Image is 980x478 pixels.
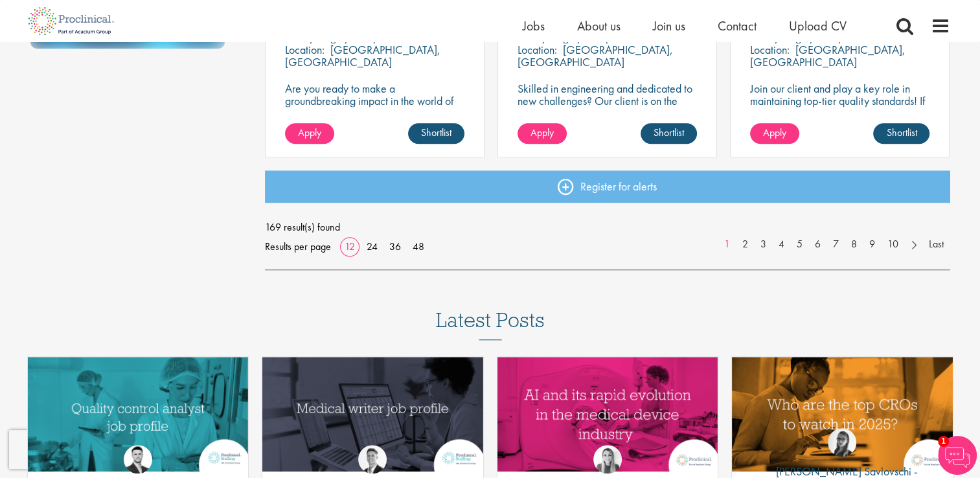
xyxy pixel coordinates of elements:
[750,42,790,57] span: Location:
[530,126,554,139] span: Apply
[362,240,382,253] a: 24
[262,357,483,472] img: Medical writer job profile
[808,237,827,252] a: 6
[285,42,325,57] span: Location:
[523,17,545,34] a: Jobs
[718,237,736,252] a: 1
[265,218,950,237] span: 169 result(s) found
[938,436,949,447] span: 1
[497,357,718,472] img: AI and Its Impact on the Medical Device Industry | Proclinical
[750,82,929,144] p: Join our client and play a key role in maintaining top-tier quality standards! If you have a keen...
[763,126,786,139] span: Apply
[28,357,249,472] a: Link to a post
[518,42,557,57] span: Location:
[408,240,429,253] a: 48
[789,17,847,34] a: Upload CV
[593,445,622,473] img: Hannah Burke
[518,42,673,69] p: [GEOGRAPHIC_DATA], [GEOGRAPHIC_DATA]
[922,237,950,252] a: Last
[262,357,483,472] a: Link to a post
[265,237,331,256] span: Results per page
[436,309,545,340] h3: Latest Posts
[298,126,321,139] span: Apply
[732,357,953,472] a: Link to a post
[790,237,809,252] a: 5
[408,123,464,144] a: Shortlist
[754,237,773,252] a: 3
[863,237,882,252] a: 9
[641,123,697,144] a: Shortlist
[265,170,950,203] a: Register for alerts
[577,17,621,34] a: About us
[750,123,799,144] a: Apply
[340,240,359,253] a: 12
[772,237,791,252] a: 4
[750,42,906,69] p: [GEOGRAPHIC_DATA], [GEOGRAPHIC_DATA]
[881,237,905,252] a: 10
[718,17,757,34] a: Contact
[732,357,953,472] img: Top 10 CROs 2025 | Proclinical
[938,436,977,475] img: Chatbot
[285,82,464,144] p: Are you ready to make a groundbreaking impact in the world of biotechnology? Join a growing compa...
[828,428,856,457] img: Theodora Savlovschi - Wicks
[28,357,249,472] img: quality control analyst job profile
[285,42,440,69] p: [GEOGRAPHIC_DATA], [GEOGRAPHIC_DATA]
[873,123,929,144] a: Shortlist
[518,123,567,144] a: Apply
[358,445,387,473] img: George Watson
[124,445,152,473] img: Joshua Godden
[385,240,405,253] a: 36
[518,82,697,131] p: Skilled in engineering and dedicated to new challenges? Our client is on the search for a DeltaV ...
[285,123,334,144] a: Apply
[653,17,685,34] a: Join us
[845,237,863,252] a: 8
[736,237,755,252] a: 2
[497,357,718,472] a: Link to a post
[9,430,175,469] iframe: reCAPTCHA
[826,237,845,252] a: 7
